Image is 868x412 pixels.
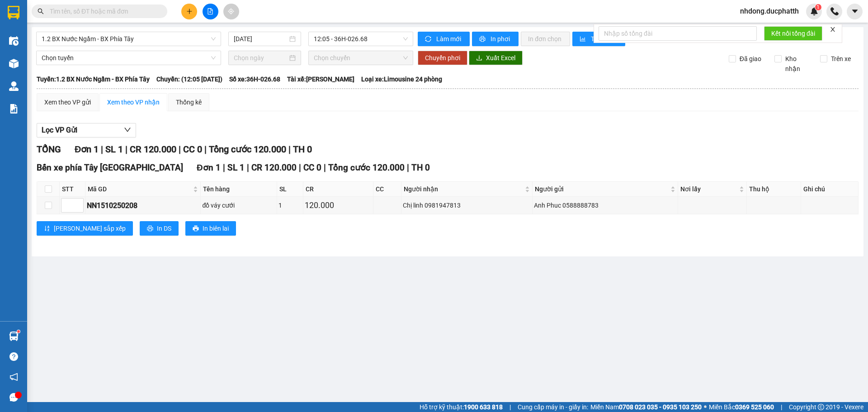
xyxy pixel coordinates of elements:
span: | [204,144,207,155]
img: warehouse-icon [9,81,19,91]
div: Xem theo VP gửi [44,97,91,107]
span: | [125,144,127,155]
span: 1 [816,4,820,10]
span: TH 0 [411,162,430,173]
span: copyright [818,404,824,410]
span: question-circle [9,352,18,361]
button: syncLàm mới [418,32,470,46]
span: In DS [157,223,171,233]
span: Số xe: 36H-026.68 [229,74,280,84]
span: | [509,402,511,412]
img: solution-icon [9,104,19,114]
span: SL 1 [105,144,123,155]
div: 120.000 [305,199,372,212]
span: | [223,162,225,173]
span: Lọc VP Gửi [42,124,77,136]
button: In đơn chọn [521,32,570,46]
button: sort-ascending[PERSON_NAME] sắp xếp [37,221,133,236]
strong: 0369 525 060 [735,403,774,411]
span: message [9,393,18,402]
span: Chuyến: (12:05 [DATE]) [156,74,222,84]
span: | [101,144,103,155]
div: Chị linh 0981947813 [403,200,531,210]
div: NN1510250208 [87,200,199,211]
div: Xem theo VP nhận [107,97,160,107]
img: warehouse-icon [9,331,19,341]
span: | [179,144,181,155]
span: printer [193,225,199,232]
input: Tìm tên, số ĐT hoặc mã đơn [50,6,156,16]
span: Làm mới [436,34,462,44]
span: TỔNG [37,144,61,155]
span: Đơn 1 [197,162,221,173]
span: file-add [207,8,213,14]
span: Miền Bắc [709,402,774,412]
span: Kết nối tổng đài [771,28,815,38]
span: In biên lai [203,223,229,233]
span: SL 1 [227,162,245,173]
button: printerIn phơi [472,32,519,46]
strong: 0708 023 035 - 0935 103 250 [619,403,702,411]
button: caret-down [847,4,863,19]
button: Lọc VP Gửi [37,123,136,137]
span: CC 0 [303,162,321,173]
span: [PERSON_NAME] sắp xếp [54,223,126,233]
b: Tuyến: 1.2 BX Nước Ngầm - BX Phía Tây [37,76,150,83]
span: caret-down [851,7,859,15]
button: file-add [203,4,218,19]
span: plus [186,8,193,14]
span: TH 0 [293,144,312,155]
button: Chuyển phơi [418,51,467,65]
th: CC [373,182,401,197]
span: In phơi [491,34,511,44]
button: plus [181,4,197,19]
div: Anh Phuc 0588888783 [534,200,676,210]
td: NN1510250208 [85,197,201,214]
span: Đơn 1 [75,144,99,155]
span: printer [479,36,487,43]
button: bar-chartThống kê [572,32,625,46]
span: Người nhận [404,184,523,194]
span: | [324,162,326,173]
strong: 1900 633 818 [464,403,503,411]
span: download [476,55,482,62]
span: down [124,126,131,133]
span: Chọn chuyến [314,51,408,65]
input: 15/10/2025 [234,34,288,44]
span: 12:05 - 36H-026.68 [314,32,408,46]
input: Nhập số tổng đài [599,26,757,41]
img: warehouse-icon [9,59,19,68]
span: close [830,26,836,33]
span: Bến xe phía Tây [GEOGRAPHIC_DATA] [37,162,183,173]
span: Hỗ trợ kỹ thuật: [420,402,503,412]
span: Đã giao [736,54,765,64]
img: phone-icon [830,7,839,15]
span: printer [147,225,153,232]
sup: 1 [815,4,821,10]
span: | [299,162,301,173]
span: CC 0 [183,144,202,155]
img: icon-new-feature [810,7,818,15]
span: Nơi lấy [680,184,737,194]
span: | [288,144,291,155]
th: Tên hàng [201,182,277,197]
span: 1.2 BX Nước Ngầm - BX Phía Tây [42,32,216,46]
span: Trên xe [827,54,854,64]
button: printerIn DS [140,221,179,236]
span: Chọn tuyến [42,51,216,65]
span: sort-ascending [44,225,50,232]
span: Cung cấp máy in - giấy in: [518,402,588,412]
button: printerIn biên lai [185,221,236,236]
div: đồ váy cưới [202,200,275,210]
span: Tổng cước 120.000 [209,144,286,155]
div: Thống kê [176,97,202,107]
span: ⚪️ [704,405,707,409]
sup: 1 [17,330,20,333]
button: Kết nối tổng đài [764,26,822,41]
th: STT [60,182,85,197]
span: Tài xế: [PERSON_NAME] [287,74,354,84]
span: | [781,402,782,412]
span: notification [9,373,18,381]
span: | [407,162,409,173]
button: downloadXuất Excel [469,51,523,65]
